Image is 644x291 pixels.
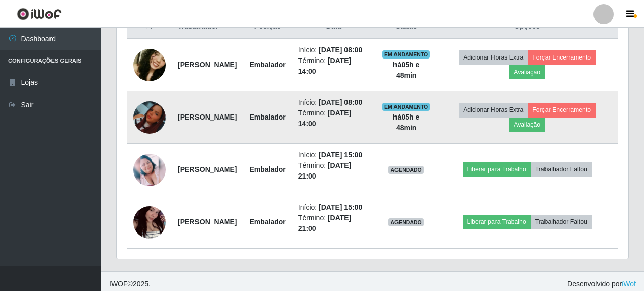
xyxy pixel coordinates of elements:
img: CoreUI Logo [17,8,62,20]
img: 1755629158210.jpeg [133,101,166,134]
button: Trabalhador Faltou [531,162,592,177]
span: © 2025 . [109,279,151,289]
button: Forçar Encerramento [528,50,596,65]
img: 1666052653586.jpeg [133,31,166,99]
time: [DATE] 08:00 [319,98,362,106]
span: AGENDADO [388,218,424,226]
a: iWof [622,280,636,288]
strong: há 05 h e 48 min [393,113,419,132]
strong: Embalador [249,165,285,173]
li: Início: [298,150,370,160]
time: [DATE] 15:00 [319,203,362,211]
button: Liberar para Trabalho [463,162,531,177]
strong: [PERSON_NAME] [178,218,237,226]
button: Forçar Encerramento [528,103,596,117]
button: Trabalhador Faltou [531,215,592,229]
span: EM ANDAMENTO [382,103,430,111]
li: Início: [298,202,370,213]
strong: Embalador [249,218,285,226]
span: IWOF [109,280,128,288]
strong: Embalador [249,61,285,69]
strong: [PERSON_NAME] [178,61,237,69]
img: 1693706792822.jpeg [133,154,166,186]
time: [DATE] 08:00 [319,46,362,54]
strong: há 05 h e 48 min [393,61,419,79]
strong: [PERSON_NAME] [178,165,237,173]
img: 1757113340367.jpeg [133,186,166,258]
li: Término: [298,55,370,77]
button: Liberar para Trabalho [463,215,531,229]
span: EM ANDAMENTO [382,50,430,59]
button: Avaliação [509,118,545,132]
time: [DATE] 15:00 [319,151,362,159]
li: Término: [298,213,370,234]
li: Início: [298,97,370,108]
span: Desenvolvido por [567,279,636,289]
strong: [PERSON_NAME] [178,113,237,121]
strong: Embalador [249,113,285,121]
li: Término: [298,160,370,182]
button: Adicionar Horas Extra [459,103,528,117]
li: Início: [298,45,370,55]
button: Avaliação [509,65,545,79]
button: Adicionar Horas Extra [459,50,528,65]
span: AGENDADO [388,166,424,174]
li: Término: [298,108,370,129]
